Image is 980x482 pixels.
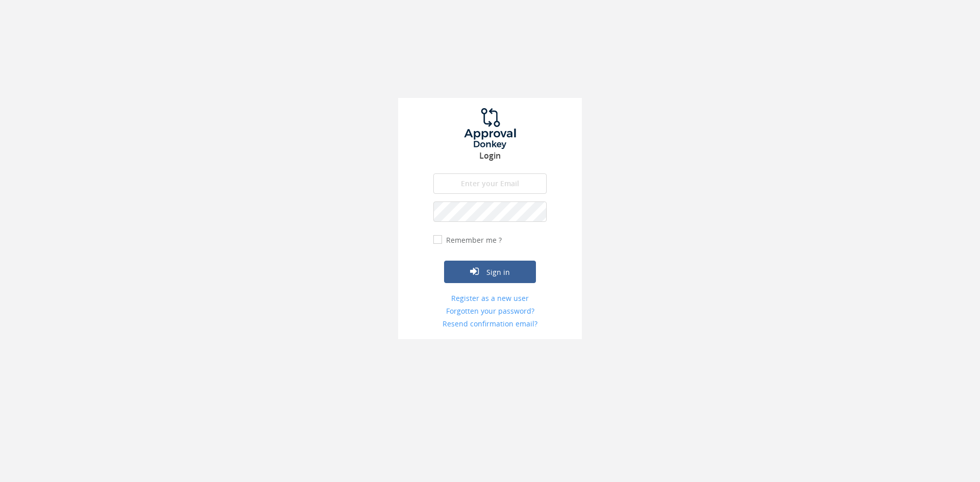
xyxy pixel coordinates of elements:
[433,173,547,194] input: Enter your Email
[452,108,528,149] img: logo.png
[444,261,536,283] button: Sign in
[444,235,502,245] label: Remember me ?
[433,319,547,329] a: Resend confirmation email?
[398,151,582,161] h3: Login
[433,306,547,316] a: Forgotten your password?
[433,293,547,303] a: Register as a new user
